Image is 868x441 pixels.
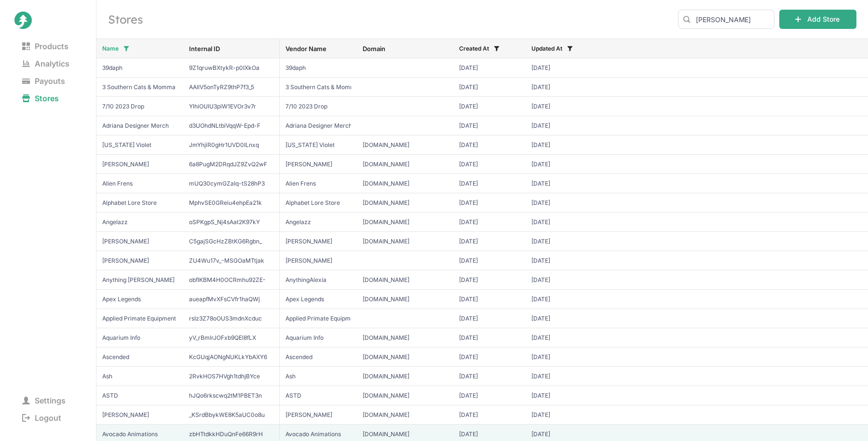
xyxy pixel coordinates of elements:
[189,160,273,168] span: 6a8PugM2DRqdJZ9ZvQ2wF
[459,295,520,303] span: Sep 7, 2022
[108,12,666,27] h2: Stores
[459,160,520,168] span: Apr 22, 2022
[531,64,592,72] span: Apr 22, 2022
[531,411,592,419] span: Feb 1, 2023
[459,218,520,226] span: Mar 10, 2022
[459,180,520,187] span: Jan 17, 2022
[459,257,520,265] span: May 24, 2024
[459,64,520,72] span: Apr 22, 2022
[531,430,592,438] span: May 23, 2022
[189,122,273,130] span: d3UOhdNLtbiVqqW-Epd-F
[531,103,592,110] span: Jun 26, 2023
[189,276,273,284] span: obfIKBM4H0OCRmhu92ZE-
[531,238,592,245] span: Nov 27, 2024
[531,353,592,361] span: Feb 1, 2023
[189,392,273,400] span: hJQo6rkscwq2tM1PBET3n
[531,315,592,322] span: Jul 11, 2023
[189,199,273,207] span: MphvSE0GReiu4ehpEa21k
[189,64,273,72] span: 9Z1qruwBXtykR-p0IXkOa
[459,353,520,361] span: Aug 30, 2022
[779,10,856,29] button: Add Store
[531,334,592,342] span: May 30, 2023
[459,238,520,245] span: Nov 26, 2024
[531,199,592,207] span: Nov 24, 2023
[95,41,135,56] button: Name
[459,122,520,130] span: Jun 21, 2023
[531,122,592,130] span: Jun 27, 2023
[189,180,273,187] span: mUQ30cymGZaIq-tS28hP3
[451,41,505,56] button: Created At
[189,103,273,110] span: YlhiOUlU3piW1EVOr3v7r
[189,257,273,265] span: ZU4Wu17v_-MSGOaMTtjak
[531,218,592,226] span: Jun 28, 2023
[14,92,67,105] span: Stores
[531,373,592,380] span: Nov 20, 2023
[459,199,520,207] span: Jan 27, 2023
[459,334,520,342] span: May 30, 2023
[459,430,520,438] span: Apr 29, 2022
[531,141,592,149] span: Aug 1, 2024
[531,83,592,91] span: Nov 24, 2023
[531,160,592,168] span: Apr 22, 2022
[189,430,273,438] span: zbHTtdkkHDuQnFe66R9rH
[459,392,520,400] span: Jun 15, 2022
[363,45,448,53] div: Domain
[189,373,273,380] span: 2RvkHOS7HVgh1tdhjBYce
[189,83,273,91] span: AAllV5onTyRZ9thP7f3_5
[14,394,73,407] span: Settings
[459,373,520,380] span: May 9, 2023
[189,411,273,419] span: _KSrdBbykWE8K5aUC0o8u
[189,218,273,226] span: oSPKgpS_Nj4sAat2K97kY
[189,45,273,53] div: Internal ID
[459,141,520,149] span: Jun 25, 2024
[189,141,273,149] span: JmYhjiR0gHr1UVD0ILnxq
[678,10,774,29] input: Search for store
[14,57,77,70] span: Analytics
[531,257,592,265] span: May 24, 2024
[14,74,73,88] span: Payouts
[189,353,273,361] span: KcGUqjAONgNUKLkYbAXY6
[531,180,592,187] span: Jan 9, 2025
[189,238,273,245] span: C5gajSGcHzZBtKG6Rgbn_
[531,276,592,284] span: Feb 1, 2023
[524,41,579,56] button: Updated At
[189,334,273,342] span: yV_rBmlrJOFxb9QEl8fLX
[531,392,592,400] span: Feb 1, 2023
[189,315,273,322] span: rsIz3Z78oOUS3mdnXcduc
[459,276,520,284] span: Apr 6, 2022
[459,83,520,91] span: Sep 14, 2023
[459,315,520,322] span: Feb 6, 2023
[14,40,76,53] span: Products
[531,295,592,303] span: Sep 7, 2022
[459,411,520,419] span: Sep 5, 2022
[285,45,351,53] div: Vendor Name
[14,411,69,425] span: Logout
[459,103,520,110] span: Jun 12, 2023
[189,295,273,303] span: aueapfMvXFsCVfr1haQWj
